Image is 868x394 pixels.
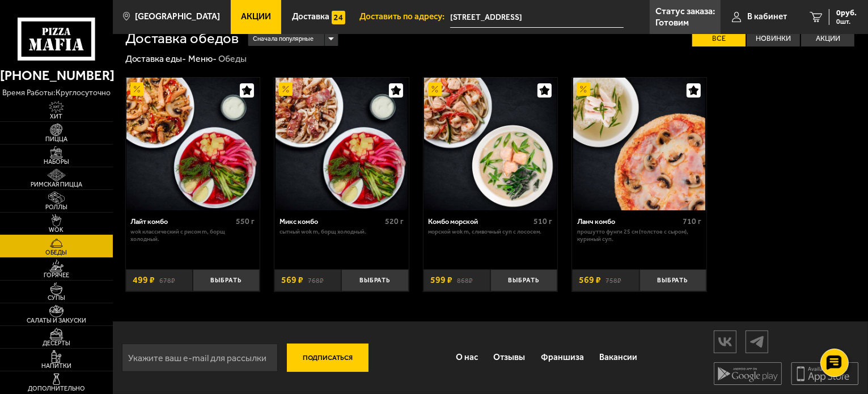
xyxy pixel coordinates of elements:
[280,228,404,236] p: Сытный Wok M, Борщ холодный.
[683,217,701,226] span: 710 г
[714,332,736,351] img: vk
[135,12,220,21] span: [GEOGRAPHIC_DATA]
[193,269,260,291] button: Выбрать
[341,269,408,291] button: Выбрать
[385,217,404,226] span: 520 г
[236,217,255,226] span: 550 г
[332,11,345,24] img: 15daf4d41897b9f0e9f617042186c801.svg
[448,343,486,372] a: О нас
[424,78,558,210] a: АкционныйКомбо морской
[279,82,293,96] img: Акционный
[747,12,787,21] span: В кабинет
[746,332,768,351] img: tg
[424,78,557,210] img: Комбо морской
[577,228,701,243] p: Прошутто Фунги 25 см (толстое с сыром), Куриный суп.
[606,276,621,285] s: 758 ₽
[428,82,442,96] img: Акционный
[486,343,533,372] a: Отзывы
[534,217,553,226] span: 510 г
[125,31,239,46] h1: Доставка обедов
[573,78,706,210] img: Ланч комбо
[572,78,706,210] a: АкционныйЛанч комбо
[218,53,247,65] div: Обеды
[287,344,369,372] button: Подписаться
[241,12,271,21] span: Акции
[130,82,144,96] img: Акционный
[126,78,260,210] a: АкционныйЛайт комбо
[577,217,680,226] div: Ланч комбо
[579,276,601,285] span: 569 ₽
[801,31,854,47] label: Акции
[308,276,324,285] s: 768 ₽
[130,217,233,226] div: Лайт комбо
[125,53,187,64] a: Доставка еды-
[126,78,259,210] img: Лайт комбо
[428,228,552,236] p: Морской Wok M, Сливочный суп с лососем.
[188,53,217,64] a: Меню-
[450,7,624,28] span: Пискарёвский проспект, 171А
[292,12,329,21] span: Доставка
[133,276,155,285] span: 499 ₽
[592,343,646,372] a: Вакансии
[692,31,746,47] label: Все
[450,7,624,28] input: Ваш адрес доставки
[430,276,452,285] span: 599 ₽
[253,31,314,48] span: Сначала популярные
[490,269,557,291] button: Выбрать
[280,217,382,226] div: Микс комбо
[281,276,303,285] span: 569 ₽
[533,343,592,372] a: Франшиза
[159,276,175,285] s: 678 ₽
[122,344,278,372] input: Укажите ваш e-mail для рассылки
[577,82,590,96] img: Акционный
[640,269,706,291] button: Выбрать
[274,78,409,210] a: АкционныйМикс комбо
[655,18,689,27] p: Готовим
[130,228,255,243] p: Wok классический с рисом M, Борщ холодный.
[655,7,715,16] p: Статус заказа:
[276,78,408,210] img: Микс комбо
[836,9,857,17] span: 0 руб.
[747,31,800,47] label: Новинки
[428,217,531,226] div: Комбо морской
[836,18,857,25] span: 0 шт.
[457,276,473,285] s: 868 ₽
[359,12,450,21] span: Доставить по адресу:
